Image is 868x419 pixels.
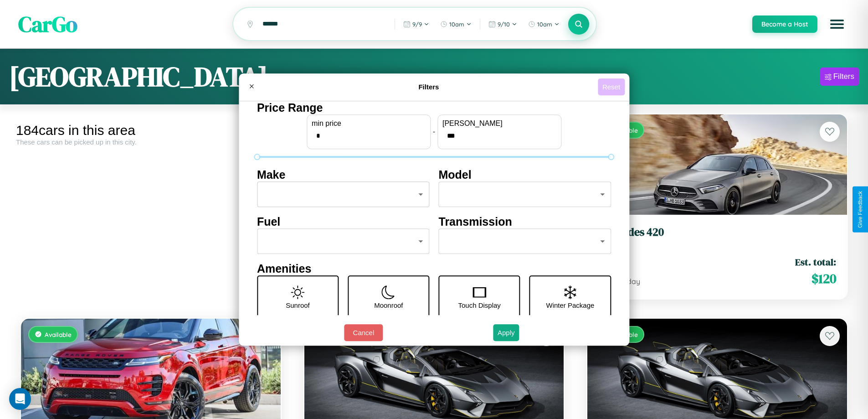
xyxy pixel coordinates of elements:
p: Winter Package [546,299,595,311]
h4: Make [257,168,430,181]
span: CarGo [18,9,77,39]
h4: Model [439,168,611,181]
span: 10am [449,21,464,28]
button: 9/10 [484,17,522,31]
button: Reset [598,78,625,95]
span: Available [45,331,72,338]
button: Apply [493,324,519,341]
h4: Fuel [257,215,430,228]
h4: Transmission [439,215,611,228]
label: min price [312,119,426,128]
div: Open Intercom Messenger [9,388,31,410]
h1: [GEOGRAPHIC_DATA] [9,58,268,95]
button: Open menu [824,11,850,37]
h4: Amenities [257,262,611,275]
span: 9 / 9 [412,21,422,28]
p: Touch Display [458,299,500,311]
div: Give Feedback [857,191,863,228]
div: 184 cars in this area [16,123,286,138]
button: Filters [820,67,859,86]
p: Sunroof [286,299,310,311]
h3: Mercedes 420 [598,226,836,239]
button: Cancel [344,324,383,341]
button: 9/9 [399,17,434,31]
a: Mercedes 4202016 [598,226,836,248]
div: Filters [833,72,854,81]
h4: Price Range [257,101,611,114]
div: These cars can be picked up in this city. [16,138,286,146]
span: 10am [537,21,552,28]
button: 10am [524,17,564,31]
span: 9 / 10 [498,21,510,28]
button: Become a Host [752,16,817,33]
h4: Filters [260,83,598,91]
span: $ 120 [812,269,836,288]
p: - [433,125,435,138]
p: Moonroof [374,299,403,311]
span: Est. total: [795,255,836,269]
span: / day [621,277,640,286]
button: 10am [436,17,476,31]
label: [PERSON_NAME] [442,119,556,128]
